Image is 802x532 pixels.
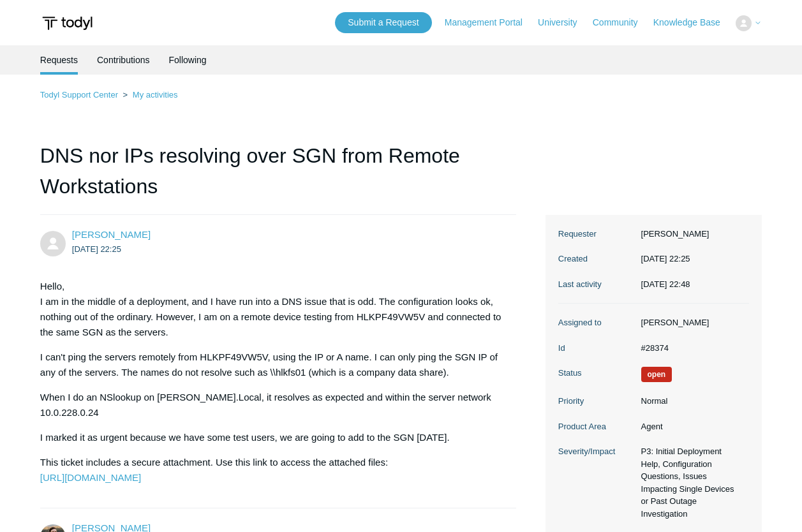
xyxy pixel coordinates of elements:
a: Contributions [97,45,150,75]
dd: Agent [635,420,750,433]
dt: Priority [558,395,635,408]
dt: Product Area [558,420,635,433]
dt: Created [558,253,635,265]
a: [PERSON_NAME] [72,229,151,240]
a: Community [593,16,651,29]
dt: Assigned to [558,316,635,329]
li: Todyl Support Center [40,90,121,100]
dt: Requester [558,228,635,240]
a: Following [169,45,207,75]
a: Submit a Request [335,12,431,33]
dd: #28374 [635,342,750,355]
p: I marked it as urgent because we have some test users, we are going to add to the SGN [DATE]. [40,430,504,445]
dt: Severity/Impact [558,445,635,458]
a: Management Portal [445,16,535,29]
a: My activities [133,90,178,100]
li: Requests [40,45,78,75]
a: Knowledge Base [653,16,733,29]
time: 2025-09-24T22:25:45Z [72,244,121,254]
a: University [538,16,590,29]
dd: [PERSON_NAME] [635,316,750,329]
time: 2025-09-24T22:25:45+00:00 [641,254,690,263]
a: [URL][DOMAIN_NAME] [40,472,141,483]
dt: Id [558,342,635,355]
li: My activities [121,90,178,100]
dd: [PERSON_NAME] [635,228,750,240]
p: Hello, I am in the middle of a deployment, and I have run into a DNS issue that is odd. The confi... [40,279,504,340]
span: Nathan Kemble [72,229,151,240]
dd: Normal [635,395,750,408]
p: When I do an NSlookup on [PERSON_NAME].Local, it resolves as expected and within the server netwo... [40,390,504,420]
time: 2025-09-24T22:48:52+00:00 [641,279,690,289]
h1: DNS nor IPs resolving over SGN from Remote Workstations [40,140,517,215]
p: I can't ping the servers remotely from HLKPF49VW5V, using the IP or A name. I can only ping the S... [40,350,504,380]
span: We are working on a response for you [641,367,672,382]
img: Todyl Support Center Help Center home page [40,11,94,35]
a: Todyl Support Center [40,90,118,100]
dd: P3: Initial Deployment Help, Configuration Questions, Issues Impacting Single Devices or Past Out... [635,445,750,520]
dt: Last activity [558,278,635,291]
p: This ticket includes a secure attachment. Use this link to access the attached files: [40,455,504,485]
dt: Status [558,367,635,380]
